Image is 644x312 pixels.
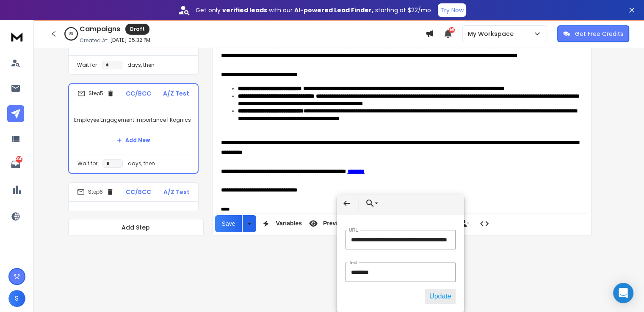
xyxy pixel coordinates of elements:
[163,89,189,98] p: A/Z Test
[438,3,466,17] button: Try Now
[457,215,473,232] button: Insert Unsubscribe Link
[196,6,431,14] p: Get only with our starting at $22/mo
[77,188,114,196] div: Step 6
[8,290,25,307] button: S
[347,227,360,233] label: URL
[74,207,193,230] p: <Previous Email's Subject>
[110,37,150,44] p: [DATE] 05:32 PM
[68,219,204,236] button: Add Step
[16,156,22,163] p: 2041
[476,215,492,232] button: Code View
[77,90,114,97] div: Step 5
[68,83,199,174] li: Step5CC/BCCA/Z TestEmployee Engagement Importance | KognicsAdd NewWait fordays, then
[74,108,193,132] p: Employee Engagement Importance | Kognics
[575,30,623,38] p: Get Free Credits
[8,29,25,44] img: logo
[613,283,633,303] div: Open Intercom Messenger
[294,6,373,14] strong: AI-powered Lead Finder,
[360,195,380,212] button: Choose Link
[305,215,365,232] button: Preview Email
[80,37,108,44] p: Created At:
[110,132,157,149] button: Add New
[126,89,151,98] p: CC/BCC
[321,220,365,227] span: Preview Email
[69,31,73,36] p: 0 %
[125,24,149,35] div: Draft
[163,188,190,196] p: A/Z Test
[68,182,199,272] li: Step6CC/BCCA/Z Test<Previous Email's Subject>Add NewWait fordays, then
[258,215,304,232] button: Variables
[7,156,24,173] a: 2041
[274,220,304,227] span: Variables
[440,6,464,14] p: Try Now
[127,62,155,68] p: days, then
[347,260,359,265] label: Text
[215,215,242,232] button: Save
[468,30,517,38] p: My Workspace
[557,25,629,42] button: Get Free Credits
[126,188,151,196] p: CC/BCC
[80,24,120,34] h1: Campaigns
[425,289,456,304] button: Update
[77,62,97,68] p: Wait for
[449,27,455,33] span: 50
[77,160,97,167] p: Wait for
[128,160,155,167] p: days, then
[337,195,357,212] button: Back
[222,6,267,14] strong: verified leads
